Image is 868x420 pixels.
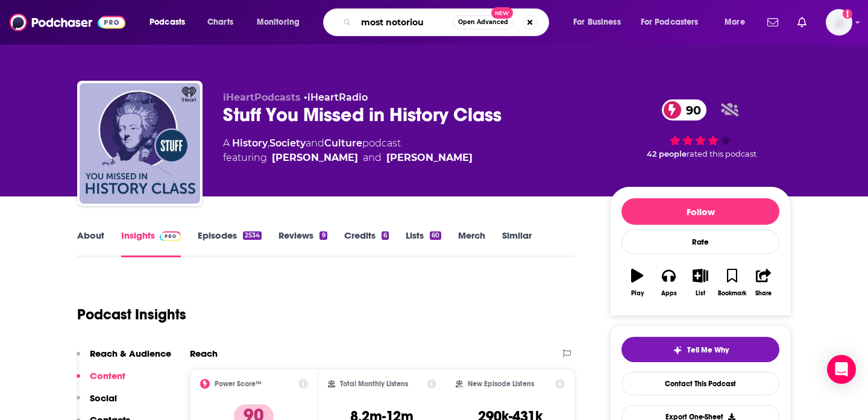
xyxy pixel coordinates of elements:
[257,14,300,31] span: Monitoring
[215,380,262,388] h2: Power Score™
[223,151,473,165] span: featuring
[386,151,473,165] a: Holly Frey
[190,348,218,359] h2: Reach
[269,137,306,149] a: Society
[696,290,705,297] div: List
[363,151,382,165] span: and
[198,230,262,257] a: Episodes2534
[272,151,358,165] a: Tracy V. Wilson
[685,261,716,304] button: List
[304,92,368,103] span: •
[458,19,508,25] span: Open Advanced
[344,230,389,257] a: Credits6
[718,290,746,297] div: Bookmark
[356,13,453,32] input: Search podcasts, credits, & more...
[77,370,125,392] button: Content
[793,12,811,33] a: Show notifications dropdown
[90,370,125,381] p: Content
[90,392,117,404] p: Social
[621,372,779,395] a: Contact This Podcast
[661,290,677,297] div: Apps
[77,230,104,257] a: About
[77,348,171,370] button: Reach & Audience
[826,9,852,36] button: Show profile menu
[763,12,783,33] a: Show notifications dropdown
[827,355,856,384] div: Open Intercom Messenger
[687,345,729,355] span: Tell Me Why
[674,99,707,121] span: 90
[268,137,269,149] span: ,
[207,14,233,31] span: Charts
[121,230,181,257] a: InsightsPodchaser Pro
[243,231,262,240] div: 2534
[621,198,779,225] button: Follow
[748,261,779,304] button: Share
[565,13,636,32] button: open menu
[843,9,852,19] svg: Add a profile image
[641,14,699,31] span: For Podcasters
[77,392,117,415] button: Social
[223,92,301,103] span: iHeartPodcasts
[826,9,852,36] img: User Profile
[621,261,653,304] button: Play
[826,9,852,36] span: Logged in as anyalola
[687,149,756,158] span: rated this podcast
[647,149,687,158] span: 42 people
[633,13,716,32] button: open menu
[382,231,389,240] div: 6
[232,137,268,149] a: History
[248,13,315,32] button: open menu
[621,337,779,362] button: tell me why sparkleTell Me Why
[90,348,171,359] p: Reach & Audience
[77,306,186,324] h1: Podcast Insights
[80,83,200,204] img: Stuff You Missed in History Class
[662,99,707,121] a: 90
[621,230,779,254] div: Rate
[610,92,791,166] div: 90 42 peoplerated this podcast
[468,380,534,388] h2: New Episode Listens
[306,137,324,149] span: and
[141,13,201,32] button: open menu
[653,261,684,304] button: Apps
[491,7,513,19] span: New
[755,290,772,297] div: Share
[502,230,532,257] a: Similar
[324,137,362,149] a: Culture
[673,345,682,355] img: tell me why sparkle
[406,230,441,257] a: Lists60
[307,92,368,103] a: iHeartRadio
[335,8,561,36] div: Search podcasts, credits, & more...
[319,231,327,240] div: 9
[631,290,644,297] div: Play
[716,13,760,32] button: open menu
[200,13,241,32] a: Charts
[223,136,473,165] div: A podcast
[430,231,441,240] div: 60
[573,14,621,31] span: For Business
[278,230,327,257] a: Reviews9
[160,231,181,241] img: Podchaser Pro
[149,14,185,31] span: Podcasts
[10,11,125,34] img: Podchaser - Follow, Share and Rate Podcasts
[453,15,514,30] button: Open AdvancedNew
[340,380,408,388] h2: Total Monthly Listens
[725,14,745,31] span: More
[716,261,747,304] button: Bookmark
[458,230,485,257] a: Merch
